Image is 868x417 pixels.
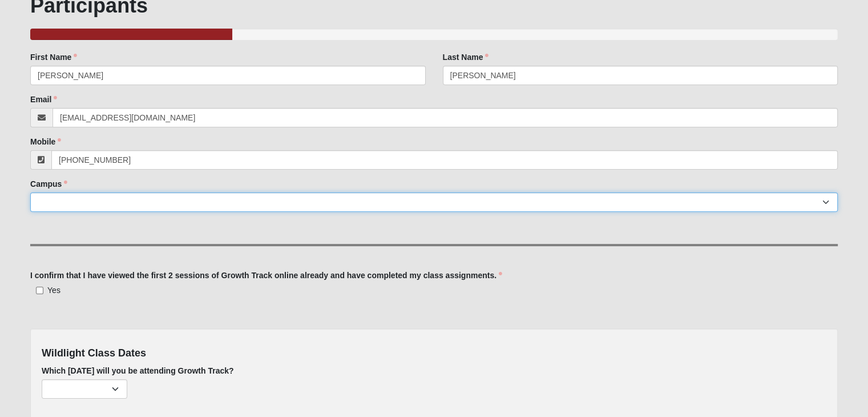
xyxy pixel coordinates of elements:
[30,178,67,190] label: Campus
[36,287,43,294] input: Yes
[30,136,61,147] label: Mobile
[30,94,57,105] label: Email
[47,286,60,295] span: Yes
[42,365,234,376] label: Which [DATE] will you be attending Growth Track?
[443,51,489,63] label: Last Name
[30,51,77,63] label: First Name
[42,347,826,360] h4: Wildlight Class Dates
[30,270,502,281] label: I confirm that I have viewed the first 2 sessions of Growth Track online already and have complet...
